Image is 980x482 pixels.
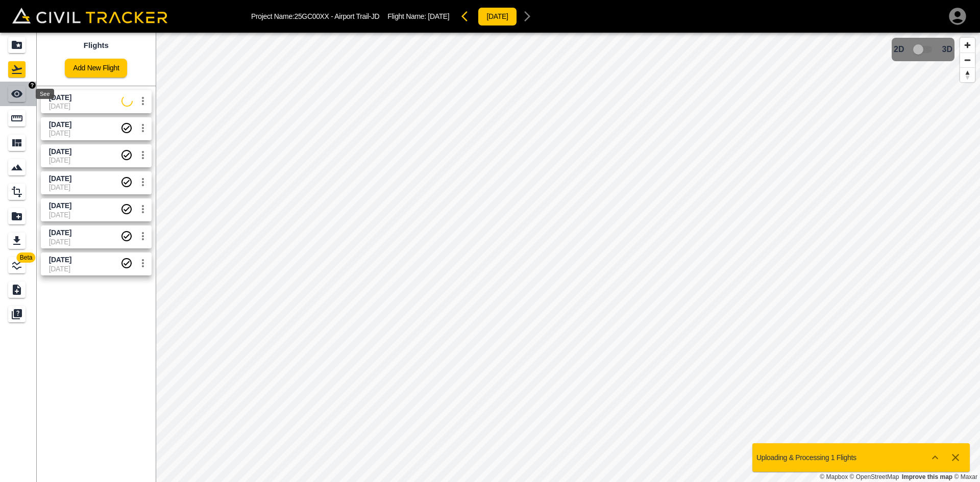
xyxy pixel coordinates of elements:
span: 3D [942,45,952,54]
button: Reset bearing to north [960,67,975,82]
button: [DATE] [478,7,517,26]
img: Civil Tracker [12,8,167,23]
p: Project Name: 25GC00XX - Airport Trail-JD [251,12,379,20]
canvas: Map [156,33,980,482]
p: Flight Name: [387,12,449,20]
a: Mapbox [820,473,848,480]
span: 2D [894,45,904,54]
a: OpenStreetMap [850,473,899,480]
span: 3D model not uploaded yet [909,40,938,59]
a: Map feedback [902,473,952,480]
span: [DATE] [428,12,449,20]
button: Show more [925,447,945,468]
a: Maxar [954,473,977,480]
div: See [36,89,54,99]
button: Zoom in [960,38,975,53]
button: Zoom out [960,53,975,67]
p: Uploading & Processing 1 Flights [756,453,856,462]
